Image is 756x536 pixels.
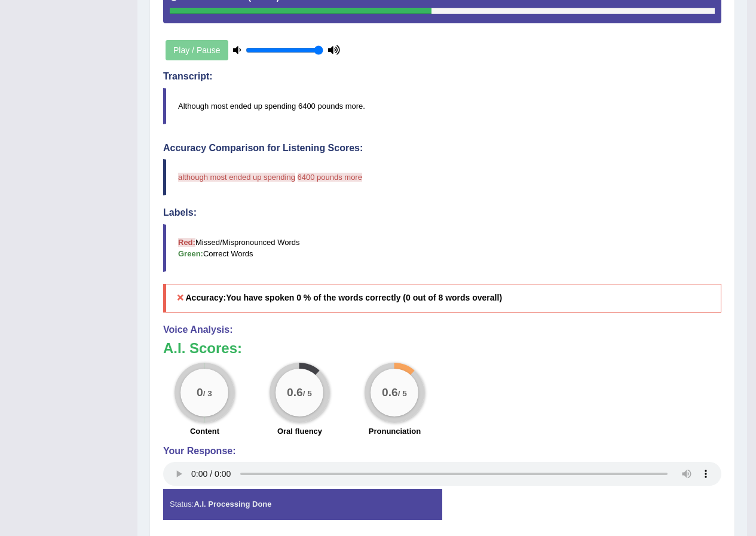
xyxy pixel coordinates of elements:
[163,284,721,312] h5: Accuracy:
[287,385,304,399] big: 0.6
[203,389,212,398] small: / 3
[163,340,242,356] b: A.I. Scores:
[163,71,721,82] h4: Transcript:
[163,207,721,218] h4: Labels:
[382,385,399,399] big: 0.6
[163,446,721,457] h4: Your Response:
[303,389,312,398] small: / 5
[178,238,195,247] b: Red:
[226,293,502,302] b: You have spoken 0 % of the words correctly (0 out of 8 words overall)
[298,173,362,182] span: 6400 pounds more
[178,173,295,182] span: although most ended up spending
[163,324,721,335] h4: Voice Analysis:
[163,489,442,519] div: Status:
[163,143,721,154] h4: Accuracy Comparison for Listening Scores:
[163,224,721,272] blockquote: Missed/Mispronounced Words Correct Words
[178,249,203,258] b: Green:
[194,500,271,509] strong: A.I. Processing Done
[197,385,204,399] big: 0
[398,389,407,398] small: / 5
[163,88,721,124] blockquote: Although most ended up spending 6400 pounds more.
[277,425,322,437] label: Oral fluency
[190,425,219,437] label: Content
[369,425,421,437] label: Pronunciation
